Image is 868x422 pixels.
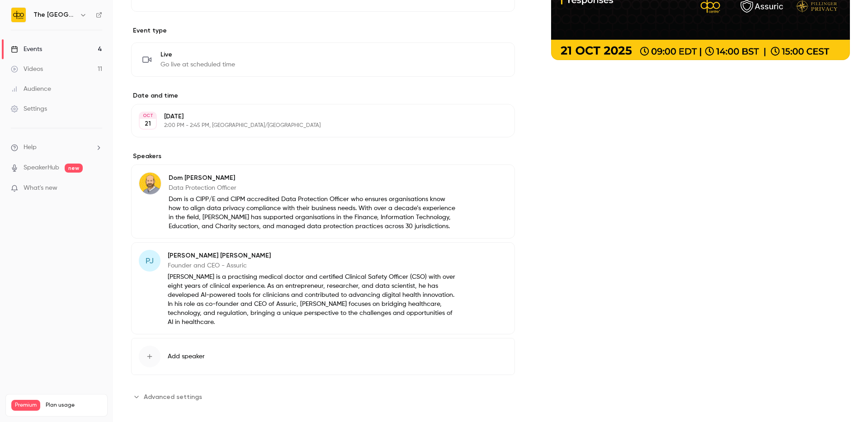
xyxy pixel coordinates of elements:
[144,392,202,402] span: Advanced settings
[169,173,456,183] p: Dom [PERSON_NAME]
[131,242,515,334] div: PJ[PERSON_NAME] [PERSON_NAME]Founder and CEO - Assuric[PERSON_NAME] is a practising medical docto...
[168,261,456,270] p: Founder and CEO - Assuric
[11,8,26,22] img: The DPO Centre
[168,272,456,327] p: [PERSON_NAME] is a practising medical doctor and certified Clinical Safety Officer (CSO) with ove...
[131,389,208,404] button: Advanced settings
[169,183,456,192] p: Data Protection Officer
[160,50,235,59] span: Live
[169,195,456,231] p: Dom is a CIPP/E and CIPM accredited Data Protection Officer who ensures organisations know how to...
[146,255,154,267] span: PJ
[131,338,515,375] button: Add speaker
[145,119,151,128] p: 21
[46,402,102,409] span: Plan usage
[131,389,515,404] section: Advanced settings
[168,251,456,260] p: [PERSON_NAME] [PERSON_NAME]
[131,26,515,35] p: Event type
[164,112,467,121] p: [DATE]
[11,143,102,152] li: help-dropdown-opener
[131,91,515,100] label: Date and time
[65,164,83,173] span: new
[164,122,467,129] p: 2:00 PM - 2:45 PM, [GEOGRAPHIC_DATA]/[GEOGRAPHIC_DATA]
[131,152,515,161] label: Speakers
[11,84,51,94] div: Audience
[33,10,76,19] h6: The [GEOGRAPHIC_DATA]
[24,183,57,193] span: What's new
[24,163,59,173] a: SpeakerHub
[24,143,37,152] span: Help
[11,104,47,113] div: Settings
[139,173,161,194] img: Dom Newton
[140,113,156,119] div: OCT
[11,45,42,54] div: Events
[11,65,43,74] div: Videos
[11,400,40,411] span: Premium
[168,352,205,361] span: Add speaker
[160,60,235,69] span: Go live at scheduled time
[131,164,515,239] div: Dom NewtonDom [PERSON_NAME]Data Protection OfficerDom is a CIPP/E and CIPM accredited Data Protec...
